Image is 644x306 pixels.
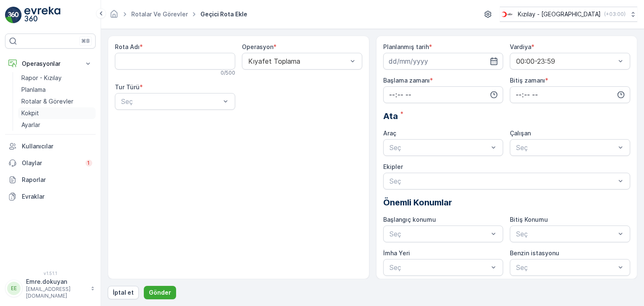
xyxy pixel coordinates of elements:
span: v 1.51.1 [5,271,96,276]
p: ⌘B [81,38,90,44]
label: Operasyon [242,43,273,50]
p: İptal et [113,288,134,297]
p: Evraklar [22,192,92,201]
p: Gönder [149,288,171,297]
p: Seç [516,229,615,239]
p: Seç [390,176,616,186]
p: Raporlar [22,176,92,184]
button: İptal et [108,286,139,299]
label: Rota Adı [115,43,140,50]
p: Seç [121,96,221,106]
a: Kullanıcılar [5,138,96,155]
p: Seç [390,143,489,153]
button: Kızılay - [GEOGRAPHIC_DATA](+03:00) [500,7,637,22]
label: Bitiş zamanı [510,77,545,84]
label: Bitiş Konumu [510,216,548,223]
button: Gönder [144,286,176,299]
p: Rapor - Kızılay [21,74,62,82]
p: Planlama [21,86,46,94]
p: Önemli Konumlar [383,196,631,209]
p: Kokpit [21,109,39,117]
a: Raporlar [5,171,96,188]
label: Vardiya [510,43,531,50]
p: Kullanıcılar [22,142,92,150]
p: Operasyonlar [22,60,79,68]
label: Planlanmış tarih [383,43,429,50]
a: Rapor - Kızılay [18,72,96,84]
label: Başlama zamanı [383,77,430,84]
p: Ayarlar [21,121,40,129]
input: dd/mm/yyyy [383,53,504,70]
p: Seç [390,229,489,239]
label: Ekipler [383,163,403,170]
a: Evraklar [5,188,96,205]
span: Geçici Rota Ekle [199,10,249,18]
p: Seç [516,262,615,272]
button: EEEmre.dokuyan[EMAIL_ADDRESS][DOMAIN_NAME] [5,277,96,299]
button: Operasyonlar [5,55,96,72]
span: Ata [383,110,398,122]
p: 0 / 500 [221,70,235,76]
p: 1 [87,160,91,166]
p: Seç [390,262,489,272]
a: Ayarlar [18,119,96,131]
div: EE [7,282,21,295]
label: Araç [383,130,396,137]
img: k%C4%B1z%C4%B1lay_D5CCths_t1JZB0k.png [500,10,514,19]
a: Rotalar & Görevler [18,96,96,107]
a: Olaylar1 [5,155,96,171]
label: İmha Yeri [383,249,410,257]
a: Kokpit [18,107,96,119]
p: [EMAIL_ADDRESS][DOMAIN_NAME] [26,286,86,299]
p: Kızılay - [GEOGRAPHIC_DATA] [518,10,601,18]
label: Tur Türü [115,83,140,91]
img: logo [5,7,22,23]
a: Ana Sayfa [109,13,119,20]
label: Çalışan [510,130,531,137]
p: Rotalar & Görevler [21,97,73,106]
p: Olaylar [22,159,80,167]
a: Rotalar ve Görevler [131,10,188,18]
a: Planlama [18,84,96,96]
label: Benzin istasyonu [510,249,559,257]
p: ( +03:00 ) [604,11,626,18]
label: Başlangıç konumu [383,216,436,223]
p: Seç [516,143,615,153]
p: Emre.dokuyan [26,277,86,286]
img: logo_light-DOdMpM7g.png [24,7,60,23]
